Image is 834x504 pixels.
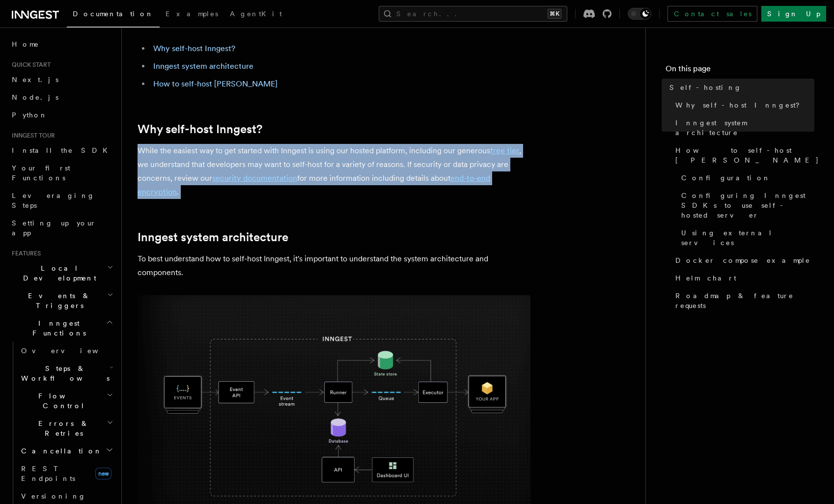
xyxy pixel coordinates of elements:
[17,360,115,387] button: Steps & Workflows
[12,146,113,154] span: Install the SDK
[8,61,51,69] span: Quick start
[166,10,218,18] span: Examples
[8,88,115,106] a: Node.js
[17,391,107,411] span: Flow Control
[67,3,160,28] a: Documentation
[677,224,814,252] a: Using external services
[12,192,95,209] span: Leveraging Steps
[21,347,122,355] span: Overview
[671,114,814,141] a: Inngest system architecture
[675,145,819,165] span: How to self-host [PERSON_NAME]
[17,419,107,438] span: Errors & Retries
[666,63,814,79] h4: On this page
[12,39,39,49] span: Home
[153,44,235,53] a: Why self-host Inngest?
[669,83,742,92] span: Self-hosting
[8,291,107,310] span: Events & Triggers
[490,146,519,155] a: free tier
[379,6,567,22] button: Search...⌘K
[681,228,814,248] span: Using external services
[8,259,115,287] button: Local Development
[12,164,70,182] span: Your first Functions
[12,93,58,101] span: Node.js
[17,387,115,415] button: Flow Control
[8,106,115,124] a: Python
[160,3,224,27] a: Examples
[681,191,814,220] span: Configuring Inngest SDKs to use self-hosted server
[8,318,106,338] span: Inngest Functions
[21,492,86,500] span: Versioning
[8,263,107,283] span: Local Development
[153,79,278,88] a: How to self-host [PERSON_NAME]
[8,314,115,342] button: Inngest Functions
[761,6,826,22] a: Sign Up
[73,10,154,18] span: Documentation
[675,118,814,138] span: Inngest system architecture
[671,252,814,269] a: Docker compose example
[138,252,530,280] p: To best understand how to self-host Inngest, it's important to understand the system architecture...
[12,111,48,119] span: Python
[224,3,288,27] a: AgentKit
[675,255,810,265] span: Docker compose example
[138,122,262,136] a: Why self-host Inngest?
[17,364,110,383] span: Steps & Workflows
[138,230,288,244] a: Inngest system architecture
[8,159,115,187] a: Your first Functions
[671,96,814,114] a: Why self-host Inngest?
[671,287,814,314] a: Roadmap & feature requests
[8,187,115,214] a: Leveraging Steps
[212,173,297,183] a: security documentation
[675,100,806,110] span: Why self-host Inngest?
[17,460,115,487] a: REST Endpointsnew
[17,415,115,442] button: Errors & Retries
[666,79,814,96] a: Self-hosting
[153,61,253,71] a: Inngest system architecture
[681,173,771,183] span: Configuration
[95,468,111,479] span: new
[8,132,55,140] span: Inngest tour
[667,6,757,22] a: Contact sales
[675,273,736,283] span: Helm chart
[8,250,41,257] span: Features
[12,219,96,237] span: Setting up your app
[21,465,75,482] span: REST Endpoints
[8,71,115,88] a: Next.js
[677,169,814,187] a: Configuration
[8,287,115,314] button: Events & Triggers
[12,76,58,84] span: Next.js
[677,187,814,224] a: Configuring Inngest SDKs to use self-hosted server
[17,446,102,456] span: Cancellation
[675,291,814,310] span: Roadmap & feature requests
[17,442,115,460] button: Cancellation
[8,141,115,159] a: Install the SDK
[8,35,115,53] a: Home
[138,144,530,199] p: While the easiest way to get started with Inngest is using our hosted platform, including our gen...
[628,8,651,20] button: Toggle dark mode
[548,9,561,19] kbd: ⌘K
[8,214,115,242] a: Setting up your app
[17,342,115,360] a: Overview
[671,141,814,169] a: How to self-host [PERSON_NAME]
[230,10,282,18] span: AgentKit
[671,269,814,287] a: Helm chart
